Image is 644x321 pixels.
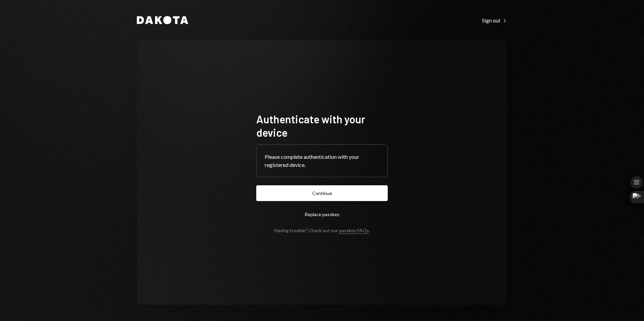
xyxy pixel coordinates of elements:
div: Having trouble? Check out our . [274,228,370,233]
button: Replace passkey [256,206,388,222]
h1: Authenticate with your device [256,112,388,139]
div: Please complete authentication with your registered device. [265,153,379,169]
button: Continue [256,185,388,201]
a: passkey FAQs [339,228,369,234]
div: Sign out [482,17,507,24]
a: Sign out [482,16,507,24]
